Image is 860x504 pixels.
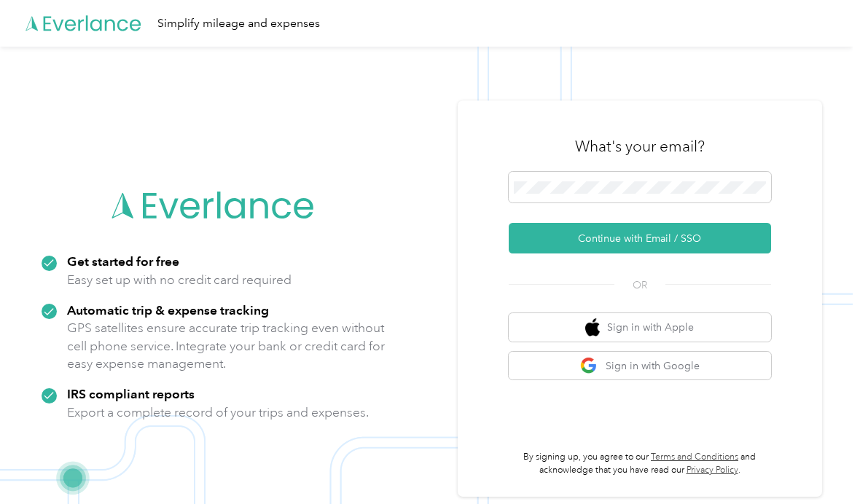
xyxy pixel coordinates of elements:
a: Privacy Policy [687,465,738,476]
div: Simplify mileage and expenses [157,15,320,33]
p: Easy set up with no credit card required [67,271,292,289]
a: Terms and Conditions [651,452,738,462]
p: Export a complete record of your trips and expenses. [67,403,369,422]
img: apple logo [585,318,600,336]
button: google logoSign in with Google [509,352,771,380]
span: OR [614,277,665,293]
button: Continue with Email / SSO [509,223,771,253]
strong: Get started for free [67,253,179,269]
button: apple logoSign in with Apple [509,313,771,342]
h3: What's your email? [575,136,705,157]
strong: Automatic trip & expense tracking [67,302,269,318]
p: GPS satellites ensure accurate trip tracking even without cell phone service. Integrate your bank... [67,319,386,373]
img: google logo [580,357,598,375]
strong: IRS compliant reports [67,386,195,401]
p: By signing up, you agree to our and acknowledge that you have read our . [509,451,771,476]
